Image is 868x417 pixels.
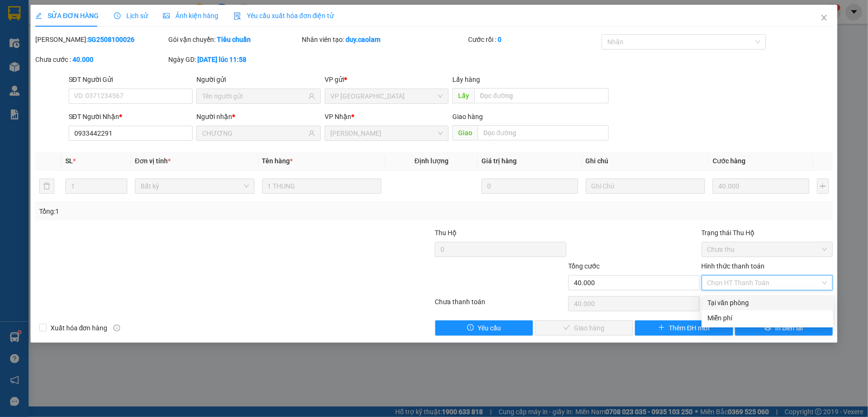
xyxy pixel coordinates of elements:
div: Miễn phí [707,313,827,323]
span: In biên lai [775,323,803,333]
span: Định lượng [415,157,449,165]
div: Người gửi [196,74,321,85]
button: delete [39,179,54,194]
span: Giao hàng [452,113,483,120]
span: Tổng cước [568,262,600,270]
span: picture [163,12,170,19]
input: VD: Bàn, Ghế [262,179,382,194]
span: printer [765,324,771,332]
span: Thêm ĐH mới [669,323,709,333]
span: Đơn vị tính [135,157,171,165]
span: close-circle [822,280,827,286]
span: Chọn HT Thanh Toán [707,276,827,290]
span: edit [35,12,42,19]
div: Cước rồi : [468,34,600,45]
span: clock-circle [114,12,121,19]
span: Lấy [452,88,474,103]
div: [PERSON_NAME]: [35,34,167,45]
div: Gói vận chuyển: [168,34,300,45]
input: 0 [713,179,809,194]
th: Ghi chú [582,152,709,170]
span: exclamation-circle [467,324,474,332]
input: Dọc đường [478,125,609,140]
button: Close [811,5,837,31]
span: Chưa thu [707,242,827,257]
button: plusThêm ĐH mới [635,320,733,336]
img: icon [234,12,241,20]
span: close [820,14,828,21]
span: Lịch sử [114,12,148,20]
button: checkGiao hàng [535,320,633,336]
div: SĐT Người Gửi [69,74,193,85]
span: Xuất hóa đơn hàng [47,323,112,333]
span: VP Sài Gòn [330,89,443,103]
div: VP gửi [325,74,449,85]
span: Yêu cầu [478,323,501,333]
input: Dọc đường [474,88,609,103]
span: SỬA ĐƠN HÀNG [35,12,99,20]
b: 40.000 [72,56,93,63]
input: 0 [481,179,578,194]
span: Ảnh kiện hàng [163,12,218,20]
div: Tại văn phòng [707,298,827,308]
div: Chưa thanh toán [434,297,567,313]
span: user [308,93,315,99]
div: Tổng: 1 [39,206,336,217]
span: info-circle [113,325,120,331]
button: printerIn biên lai [735,320,833,336]
span: Lấy hàng [452,76,480,83]
b: duy.caolam [346,36,380,43]
span: SL [65,157,73,165]
span: Thu Hộ [435,229,457,237]
b: SG2508100026 [88,36,134,43]
div: Trạng thái Thu Hộ [702,228,833,238]
span: Cước hàng [713,157,745,165]
span: Yêu cầu xuất hóa đơn điện tử [234,12,334,20]
div: Người nhận [196,111,321,122]
input: Tên người gửi [202,91,306,101]
b: Tiêu chuẩn [217,36,251,43]
input: Tên người nhận [202,128,306,139]
div: Nhân viên tạo: [302,34,466,45]
div: Ngày GD: [168,54,300,65]
span: plus [658,324,665,332]
label: Hình thức thanh toán [702,262,765,270]
div: Chưa cước : [35,54,167,65]
span: VP Phan Thiết [330,126,443,140]
button: plus [817,179,829,194]
span: Giá trị hàng [481,157,517,165]
span: Tên hàng [262,157,293,165]
span: VP Nhận [325,113,351,120]
span: Giao [452,125,478,140]
input: Ghi Chú [586,179,705,194]
span: user [308,130,315,137]
b: 0 [498,36,501,43]
b: [DATE] lúc 11:58 [197,56,246,63]
button: exclamation-circleYêu cầu [435,320,533,336]
span: Bất kỳ [141,179,249,193]
div: SĐT Người Nhận [69,111,193,122]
